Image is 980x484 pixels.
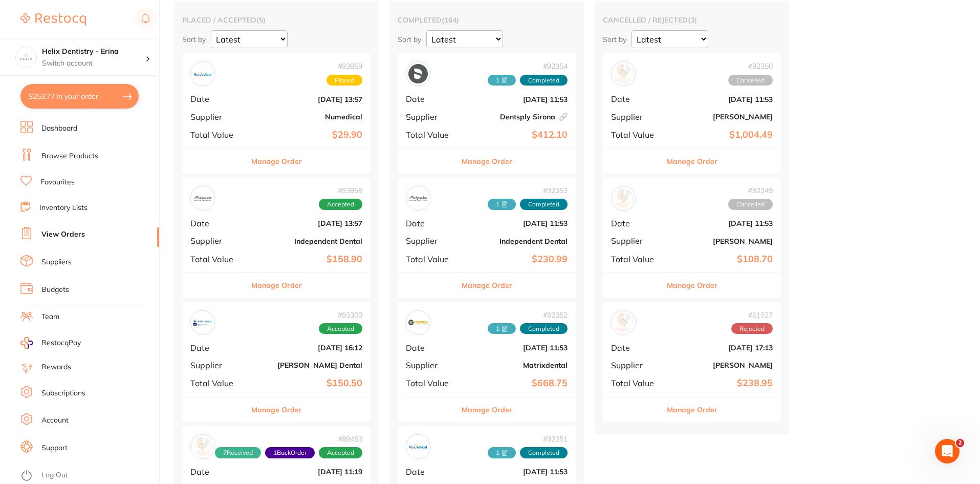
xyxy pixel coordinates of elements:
h2: placed / accepted ( 5 ) [182,15,371,25]
span: # 92350 [728,62,773,70]
b: $108.70 [670,254,773,265]
b: [PERSON_NAME] [670,237,773,245]
span: Date [406,219,457,228]
b: [DATE] 13:57 [253,219,362,227]
span: Received [488,199,516,210]
span: # 92354 [488,62,568,70]
a: Account [41,415,69,426]
span: Placed [326,75,362,86]
span: Completed [520,447,568,458]
span: Total Value [406,130,457,139]
button: $253.77 in your order [20,84,139,109]
b: [DATE] 11:53 [465,344,568,352]
button: Manage Order [251,397,302,422]
img: Henry Schein Halas [193,437,212,456]
span: Cancelled [728,199,773,210]
span: Received [488,323,516,334]
img: Restocq Logo [20,13,86,26]
span: # 61027 [731,311,773,319]
img: Numedical [408,437,428,456]
img: Independent Dental [408,188,428,208]
b: Matrixdental [465,361,568,369]
span: Total Value [406,255,457,264]
span: Accepted [319,199,362,210]
span: # 92349 [728,186,773,195]
b: [DATE] 11:53 [670,95,773,103]
a: Log Out [41,470,68,480]
span: Supplier [406,361,457,370]
h2: completed ( 164 ) [398,15,576,25]
a: Inventory Lists [39,203,88,213]
a: Favourites [40,177,75,187]
span: # 89453 [215,435,362,443]
iframe: Intercom live chat [935,439,960,464]
span: Supplier [406,236,457,245]
button: Log Out [20,468,156,484]
span: Supplier [611,236,662,245]
span: Date [190,467,245,476]
span: Cancelled [728,75,773,86]
img: Dentsply Sirona [408,64,428,83]
span: Supplier [190,236,245,245]
span: Received [488,75,516,86]
p: Switch account [42,58,145,69]
h4: Helix Dentistry - Erina [42,47,145,57]
a: Restocq Logo [20,8,86,31]
a: Support [41,443,68,453]
p: Sort by [398,35,421,44]
img: Matrixdental [408,313,428,332]
span: Supplier [611,361,662,370]
b: $230.99 [465,254,568,265]
img: Adam Dental [614,188,633,208]
span: Accepted [319,447,362,458]
button: Manage Order [462,397,512,422]
b: $1,004.49 [670,130,773,140]
span: Total Value [190,255,245,264]
span: Date [406,343,457,352]
span: RestocqPay [41,338,81,348]
span: Date [611,219,662,228]
button: Manage Order [251,149,302,174]
b: [DATE] 17:13 [670,344,773,352]
a: Suppliers [41,257,72,267]
a: RestocqPay [20,337,81,349]
img: Helix Dentistry - Erina [16,47,36,68]
b: [DATE] 11:53 [465,468,568,476]
div: Erskine Dental#93300AcceptedDate[DATE] 16:12Supplier[PERSON_NAME] DentalTotal Value$150.50Manage ... [182,302,371,423]
a: Budgets [41,285,69,295]
span: # 92351 [488,435,568,443]
span: Completed [520,75,568,86]
span: Date [406,94,457,103]
a: Browse Products [41,151,98,161]
span: Completed [520,323,568,334]
span: Accepted [319,323,362,334]
button: Manage Order [667,397,717,422]
b: $668.75 [465,378,568,389]
img: Adam Dental [614,313,633,332]
span: Received [488,447,516,458]
span: # 93859 [326,62,362,70]
div: Numedical#93859PlacedDate[DATE] 13:57SupplierNumedicalTotal Value$29.90Manage Order [182,53,371,174]
span: Date [406,467,457,476]
span: # 93300 [319,311,362,319]
img: Independent Dental [193,188,212,208]
span: Supplier [611,112,662,121]
span: # 92353 [488,186,568,195]
img: Numedical [193,64,212,83]
a: Dashboard [41,123,77,134]
button: Manage Order [667,273,717,298]
b: Independent Dental [465,237,568,245]
span: Received [215,447,261,458]
div: Independent Dental#93858AcceptedDate[DATE] 13:57SupplierIndependent DentalTotal Value$158.90Manag... [182,178,371,298]
b: $150.50 [253,378,362,389]
span: Total Value [406,378,457,388]
b: [DATE] 13:57 [253,95,362,103]
button: Manage Order [667,149,717,174]
b: [DATE] 11:19 [253,468,362,476]
span: Total Value [611,255,662,264]
b: Numedical [253,113,362,121]
a: View Orders [41,229,85,240]
button: Manage Order [462,273,512,298]
span: Date [611,94,662,103]
b: [PERSON_NAME] Dental [253,361,362,369]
